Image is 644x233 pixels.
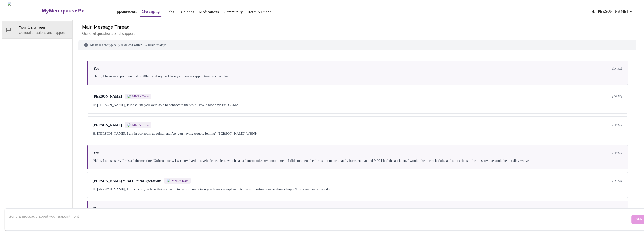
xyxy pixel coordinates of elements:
[93,67,99,71] span: You
[248,9,272,15] a: Refer a Friend
[179,7,196,17] button: Uploads
[93,179,161,183] span: [PERSON_NAME] VP of Clinical Operations
[82,23,633,31] h6: Main Message Thread
[222,7,245,17] button: Community
[42,8,84,14] h3: MyMenopauseRx
[2,21,72,38] div: Your Care TeamGeneral questions and support
[41,3,103,19] a: MyMenopauseRx
[93,123,122,127] span: [PERSON_NAME]
[612,123,622,127] span: [DATE]
[166,9,174,15] a: Labs
[612,179,622,183] span: [DATE]
[142,8,160,15] a: Messaging
[9,212,630,227] textarea: Send a message about your appointment
[93,186,622,192] div: Hi [PERSON_NAME], I am so sorry to hear that you were in an accident. Once you have a completed v...
[140,7,161,17] button: Messaging
[78,40,636,50] div: Messages are typically reviewed within 1-2 business days
[132,95,149,98] span: MMRx Team
[127,95,131,98] img: MMRX
[592,8,633,15] span: Hi [PERSON_NAME]
[93,102,622,108] div: Hi [PERSON_NAME], it looks like you were able to connect to the visit. Have a nice day! Bri, CCMA
[93,151,99,155] span: You
[93,158,622,163] div: Hello, I am so sorry I missed the meeting. Unfortunately, I was involved in a vehicle accident, w...
[181,9,194,15] a: Uploads
[224,9,243,15] a: Community
[93,73,622,79] div: Hello, I have an appointment at 10:00am and my profile says I have no appointments scheduled.
[93,131,622,136] div: Hi [PERSON_NAME], I am in our zoom appointment. Are you having trouble joining? [PERSON_NAME] WHNP
[8,2,41,20] img: MyMenopauseRx Logo
[19,25,69,30] span: Your Care Team
[82,31,633,36] p: General questions and support
[114,9,137,15] a: Appointments
[112,7,139,17] button: Appointments
[167,179,170,183] img: MMRX
[172,179,188,183] span: MMRx Team
[612,151,622,155] span: [DATE]
[246,7,274,17] button: Refer a Friend
[612,67,622,71] span: [DATE]
[590,7,635,16] button: Hi [PERSON_NAME]
[197,7,221,17] button: Medications
[19,30,69,35] p: General questions and support
[132,123,149,127] span: MMRx Team
[612,95,622,98] span: [DATE]
[163,7,178,17] button: Labs
[199,9,219,15] a: Medications
[127,123,131,127] img: MMRX
[93,95,122,99] span: [PERSON_NAME]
